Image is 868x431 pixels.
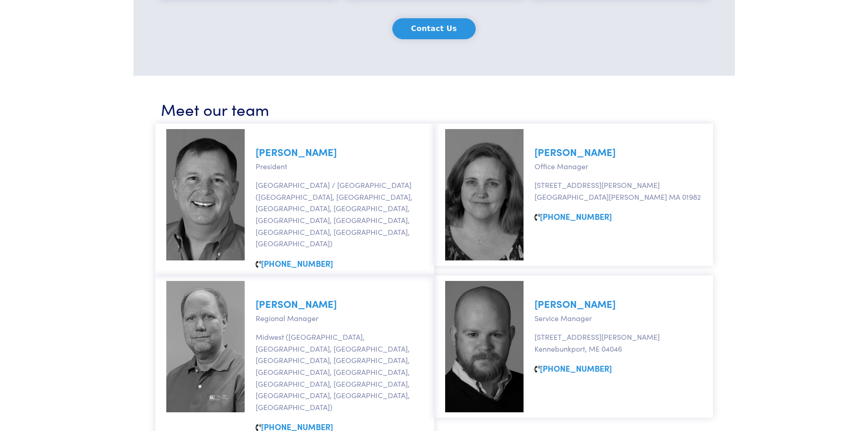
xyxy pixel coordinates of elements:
img: ben-senning.jpg [445,281,524,412]
p: [STREET_ADDRESS][PERSON_NAME] Kennebunkport, ME 04046 [534,331,702,354]
button: Contact Us [392,18,476,39]
h3: Meet our team [161,98,708,120]
p: Midwest ([GEOGRAPHIC_DATA], [GEOGRAPHIC_DATA], [GEOGRAPHIC_DATA], [GEOGRAPHIC_DATA], [GEOGRAPHIC_... [256,331,423,413]
p: President [256,161,423,172]
p: Office Manager [534,161,702,172]
a: [PHONE_NUMBER] [261,258,333,269]
p: Regional Manager [256,312,423,324]
a: [PERSON_NAME] [256,145,337,159]
img: marc-johnson.jpg [166,129,245,260]
img: david-larson.jpg [166,281,245,412]
a: [PHONE_NUMBER] [540,363,612,374]
a: [PERSON_NAME] [256,296,337,311]
a: [PHONE_NUMBER] [540,211,612,222]
a: [PERSON_NAME] [534,145,616,159]
p: [STREET_ADDRESS][PERSON_NAME] [GEOGRAPHIC_DATA][PERSON_NAME] MA 01982 [534,179,702,203]
p: Service Manager [534,312,702,324]
a: [PERSON_NAME] [534,296,616,311]
p: [GEOGRAPHIC_DATA] / [GEOGRAPHIC_DATA] ([GEOGRAPHIC_DATA], [GEOGRAPHIC_DATA], [GEOGRAPHIC_DATA], [... [256,179,423,249]
img: sarah-nickerson.jpg [445,129,524,260]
